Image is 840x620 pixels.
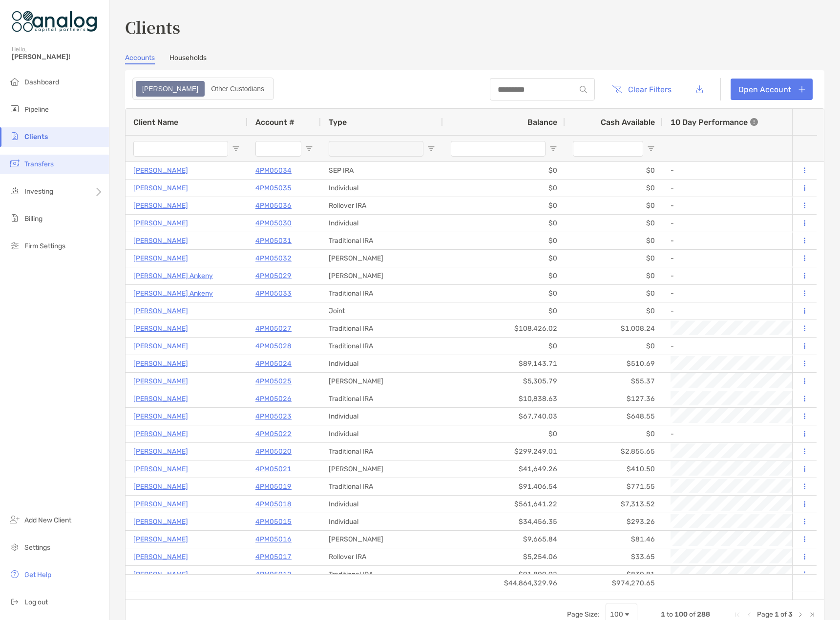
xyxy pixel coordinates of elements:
div: $0 [443,215,565,232]
img: settings icon [9,541,21,553]
div: Traditional IRA [321,390,443,407]
a: 4PM05028 [255,340,292,352]
p: 4PM05035 [255,182,292,194]
div: Traditional IRA [321,320,443,337]
div: $44,864,329.96 [443,575,565,592]
p: 4PM05030 [255,217,292,229]
div: segmented control [132,78,274,100]
div: $0 [443,250,565,267]
img: logout icon [9,596,21,607]
div: Traditional IRA [321,443,443,460]
span: [PERSON_NAME]! [12,53,103,61]
div: $9,665.84 [443,531,565,548]
div: Traditional IRA [321,232,443,249]
p: [PERSON_NAME] [133,463,188,475]
a: [PERSON_NAME] [133,322,188,335]
span: Cash Available [601,118,655,127]
div: Zoe [137,82,204,96]
p: 4PM05023 [255,410,292,422]
div: $0 [443,180,565,197]
img: pipeline icon [9,103,21,115]
a: Accounts [125,54,155,64]
a: [PERSON_NAME] [133,252,188,264]
div: $0 [565,267,663,284]
a: [PERSON_NAME] Ankeny [133,270,213,282]
a: [PERSON_NAME] [133,445,188,458]
span: Settings [24,543,50,552]
p: [PERSON_NAME] [133,568,188,580]
div: $7,313.52 [565,496,663,513]
div: $108,426.02 [443,320,565,337]
a: 4PM05025 [255,375,292,387]
div: Previous Page [745,611,753,619]
a: [PERSON_NAME] [133,182,188,194]
div: Other Custodians [206,82,270,96]
div: $974,270.65 [565,575,663,592]
div: $0 [565,197,663,214]
a: 4PM05029 [255,270,292,282]
a: [PERSON_NAME] [133,217,188,229]
a: 4PM05017 [255,551,292,563]
div: Joint [321,302,443,320]
a: 4PM05031 [255,235,292,247]
p: [PERSON_NAME] [133,200,188,212]
img: get-help icon [9,568,21,580]
span: Investing [24,187,53,196]
div: [PERSON_NAME] [321,531,443,548]
a: [PERSON_NAME] [133,480,188,493]
div: [PERSON_NAME] [321,460,443,478]
div: $0 [443,302,565,320]
div: $0 [565,162,663,179]
div: Traditional IRA [321,478,443,495]
img: investing icon [9,185,21,197]
div: Last Page [808,611,816,619]
a: [PERSON_NAME] [133,551,188,563]
div: Rollover IRA [321,548,443,565]
div: $299,249.01 [443,443,565,460]
div: $0 [565,425,663,442]
span: Type [329,118,347,127]
span: 1 [661,610,665,619]
div: Individual [321,408,443,425]
p: [PERSON_NAME] [133,410,188,422]
img: dashboard icon [9,76,21,87]
div: $0 [443,425,565,442]
div: $0 [565,180,663,197]
div: $0 [443,232,565,249]
a: 4PM05019 [255,480,292,493]
div: Individual [321,215,443,232]
p: 4PM05027 [255,322,292,335]
a: 4PM05036 [255,200,292,212]
h3: Clients [125,16,824,38]
a: [PERSON_NAME] [133,358,188,370]
p: [PERSON_NAME] [133,375,188,387]
a: 4PM05016 [255,533,292,545]
span: 288 [697,610,710,619]
div: $0 [443,162,565,179]
input: Balance Filter Input [451,141,546,157]
div: Individual [321,496,443,513]
a: 4PM05033 [255,287,292,300]
a: 4PM05020 [255,445,292,458]
button: Clear Filters [605,79,679,100]
p: 4PM05024 [255,358,292,370]
span: Get Help [24,571,51,579]
span: Balance [527,118,557,127]
a: 4PM05032 [255,252,292,264]
div: $81.46 [565,531,663,548]
div: $648.55 [565,408,663,425]
img: add_new_client icon [9,514,21,525]
div: $771.55 [565,478,663,495]
a: [PERSON_NAME] [133,340,188,352]
span: Account # [255,118,294,127]
a: [PERSON_NAME] Ankeny [133,287,213,300]
div: Individual [321,180,443,197]
p: [PERSON_NAME] [133,533,188,545]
